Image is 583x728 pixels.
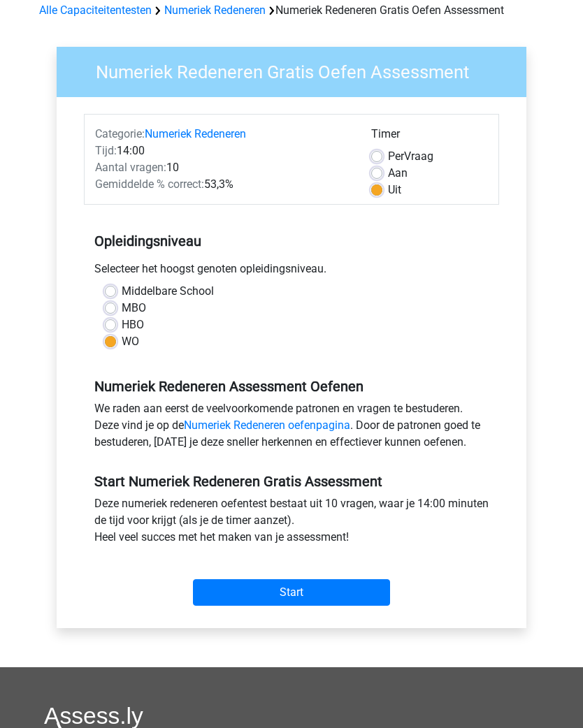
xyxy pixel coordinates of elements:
[94,227,489,255] h5: Opleidingsniveau
[95,127,145,140] span: Categorie:
[164,3,266,17] a: Numeriek Redeneren
[193,579,390,606] input: Start
[39,3,152,17] a: Alle Capaciteitentesten
[122,300,146,316] label: MBO
[85,176,361,193] div: 53,3%
[371,126,488,148] div: Timer
[85,143,361,159] div: 14:00
[94,378,489,395] h5: Numeriek Redeneren Assessment Oefenen
[79,56,516,83] h3: Numeriek Redeneren Gratis Oefen Assessment
[84,495,499,551] div: Deze numeriek redeneren oefentest bestaat uit 10 vragen, waar je 14:00 minuten de tijd voor krijg...
[145,127,246,140] a: Numeriek Redeneren
[84,261,499,283] div: Selecteer het hoogst genoten opleidingsniveau.
[84,400,499,456] div: We raden aan eerst de veelvoorkomende patronen en vragen te bestuderen. Deze vind je op de . Door...
[388,182,401,198] label: Uit
[122,333,139,350] label: WO
[95,161,166,174] span: Aantal vragen:
[184,418,350,432] a: Numeriek Redeneren oefenpagina
[388,150,404,163] span: Per
[85,159,361,176] div: 10
[388,165,408,182] label: Aan
[34,2,549,19] div: Numeriek Redeneren Gratis Oefen Assessment
[95,144,117,157] span: Tijd:
[122,316,144,333] label: HBO
[94,473,489,490] h5: Start Numeriek Redeneren Gratis Assessment
[95,177,204,191] span: Gemiddelde % correct:
[122,283,214,300] label: Middelbare School
[388,148,433,165] label: Vraag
